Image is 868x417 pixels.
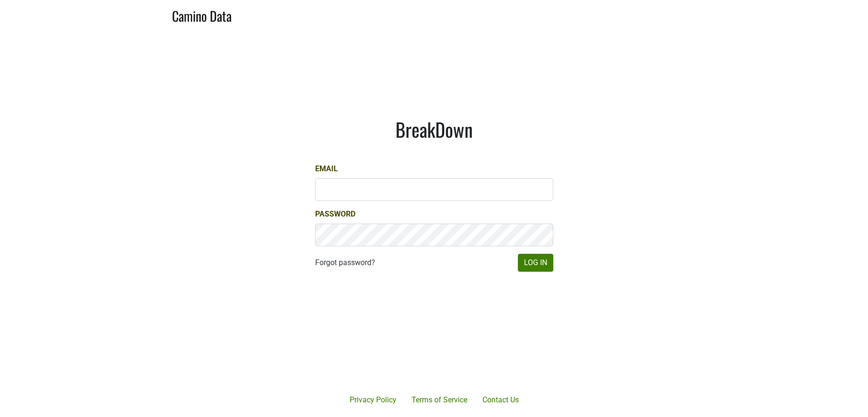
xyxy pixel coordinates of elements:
[315,257,375,268] a: Forgot password?
[475,391,526,409] a: Contact Us
[172,4,232,26] a: Camino Data
[342,391,404,409] a: Privacy Policy
[315,208,355,220] label: Password
[315,118,553,141] h1: BreakDown
[518,254,553,272] button: Log In
[315,163,338,175] label: Email
[404,391,475,409] a: Terms of Service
